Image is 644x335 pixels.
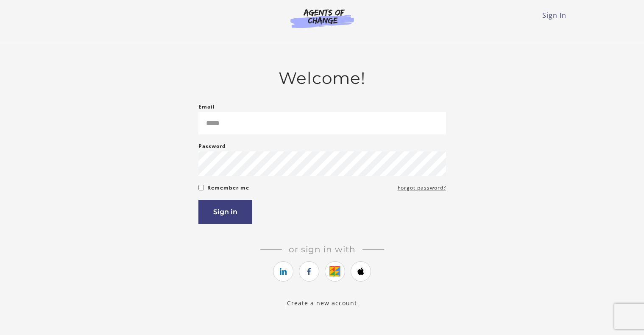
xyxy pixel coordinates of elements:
[273,261,293,282] a: https://courses.thinkific.com/users/auth/linkedin?ss%5Breferral%5D=&ss%5Buser_return_to%5D=&ss%5B...
[207,183,249,193] label: Remember me
[351,261,371,282] a: https://courses.thinkific.com/users/auth/apple?ss%5Breferral%5D=&ss%5Buser_return_to%5D=&ss%5Bvis...
[198,200,252,224] button: Sign in
[325,261,345,282] a: https://courses.thinkific.com/users/auth/google?ss%5Breferral%5D=&ss%5Buser_return_to%5D=&ss%5Bvi...
[299,261,319,282] a: https://courses.thinkific.com/users/auth/facebook?ss%5Breferral%5D=&ss%5Buser_return_to%5D=&ss%5B...
[198,102,215,112] label: Email
[398,183,446,193] a: Forgot password?
[282,8,363,28] img: Agents of Change Logo
[282,244,362,254] span: Or sign in with
[198,68,446,88] h2: Welcome!
[198,141,226,151] label: Password
[542,11,566,20] a: Sign In
[287,299,357,307] a: Create a new account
